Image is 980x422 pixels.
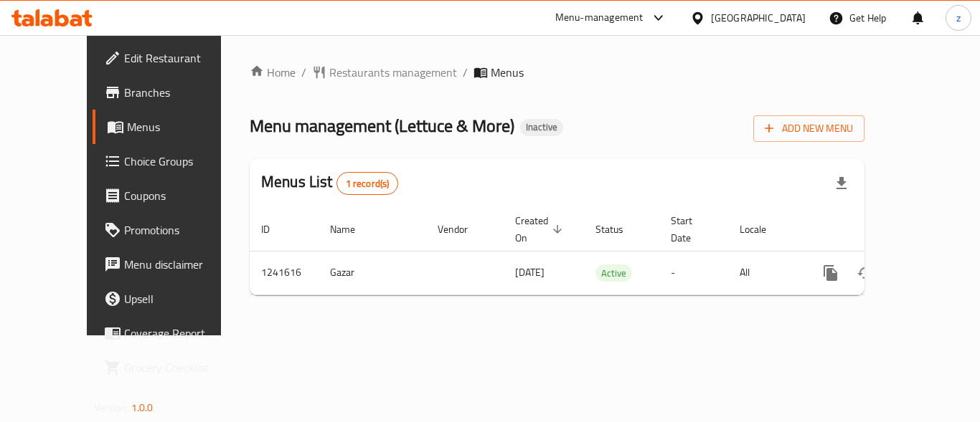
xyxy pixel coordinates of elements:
span: 1 record(s) [337,177,398,191]
td: 1241616 [250,251,319,294]
span: Branches [124,84,239,101]
a: Choice Groups [93,144,250,178]
span: Menu management ( Lettuce & More ) [250,110,514,142]
span: Start Date [671,212,711,246]
div: Total records count [336,172,399,195]
span: Name [330,221,374,238]
div: Active [595,264,632,282]
span: [DATE] [515,263,545,282]
span: Inactive [520,121,563,133]
table: enhanced table [250,208,963,295]
h2: Menus List [261,171,398,195]
a: Restaurants management [312,64,457,81]
a: Promotions [93,213,250,247]
span: Menus [127,118,239,135]
td: Gazar [319,251,426,294]
button: more [814,256,848,290]
div: Inactive [520,119,563,136]
span: Menu disclaimer [124,256,239,273]
th: Actions [802,208,963,251]
span: Status [595,221,642,238]
div: Menu-management [555,9,644,27]
span: Coverage Report [124,325,239,342]
span: Choice Groups [124,153,239,170]
a: Grocery Checklist [93,350,250,385]
nav: breadcrumb [250,64,864,81]
span: 1.0.0 [131,398,154,417]
div: Export file [824,166,859,201]
div: [GEOGRAPHIC_DATA] [711,10,806,26]
a: Coverage Report [93,316,250,350]
button: Add New Menu [753,115,864,142]
span: Grocery Checklist [124,359,239,376]
span: z [956,10,961,26]
a: Coupons [93,178,250,213]
span: Created On [515,212,567,246]
span: Coupons [124,187,239,204]
span: Active [595,265,632,282]
td: All [728,251,802,294]
a: Upsell [93,282,250,316]
li: / [301,64,306,81]
span: Vendor [438,221,486,238]
span: Menus [491,64,524,81]
a: Branches [93,75,250,110]
span: ID [261,221,288,238]
span: Version: [94,398,129,417]
span: Edit Restaurant [124,49,239,67]
a: Edit Restaurant [93,41,250,75]
span: Upsell [124,290,239,307]
a: Home [250,64,296,81]
a: Menus [93,110,250,144]
button: Change Status [848,256,882,290]
span: Restaurants management [329,64,457,81]
span: Locale [740,221,785,238]
a: Menu disclaimer [93,247,250,282]
li: / [463,64,468,81]
span: Promotions [124,221,239,239]
span: Add New Menu [765,120,853,138]
td: - [659,251,728,294]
